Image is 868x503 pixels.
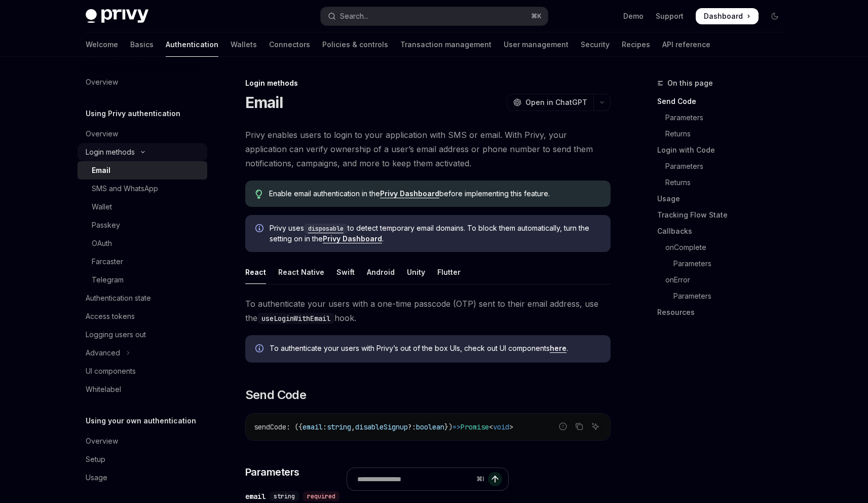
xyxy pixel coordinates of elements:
a: Logging users out [78,326,207,344]
img: dark logo [86,9,148,23]
span: ⌘ K [531,12,542,20]
div: UI components [86,365,136,377]
input: Ask a question... [357,468,472,490]
a: Resources [657,304,791,320]
a: Support [656,11,684,21]
div: OAuth [92,237,112,249]
div: Overview [86,435,118,447]
a: API reference [662,32,710,57]
a: Overview [78,73,207,91]
a: Recipes [622,32,650,57]
span: > [509,422,513,432]
div: Search... [340,10,368,22]
span: Privy enables users to login to your application with SMS or email. With Privy, your application ... [245,128,611,170]
a: SMS and WhatsApp [78,179,207,198]
a: Parameters [657,158,791,174]
div: Wallet [92,201,112,213]
div: Overview [86,128,118,140]
span: email [303,422,323,432]
span: disableSignup [355,422,408,432]
div: Advanced [86,347,120,359]
a: Setup [78,450,207,469]
button: Ask AI [589,420,602,433]
span: Enable email authentication in the before implementing this feature. [269,189,600,199]
a: Welcome [86,32,118,57]
button: Report incorrect code [556,420,570,433]
div: React Native [278,260,324,284]
span: : ({ [286,422,303,432]
div: Telegram [92,274,124,286]
button: Toggle Login methods section [78,143,207,161]
a: Privy Dashboard [380,189,439,198]
a: Usage [78,469,207,487]
div: Passkey [92,219,120,231]
a: Overview [78,125,207,143]
a: onError [657,272,791,288]
div: Overview [86,76,118,88]
a: Basics [130,32,154,57]
div: Logging users out [86,329,146,341]
div: Whitelabel [86,383,121,396]
span: Open in ChatGPT [525,97,587,107]
a: Telegram [78,271,207,289]
div: Swift [336,260,355,284]
a: Parameters [657,256,791,272]
div: React [245,260,266,284]
button: Open search [321,7,548,25]
div: SMS and WhatsApp [92,183,158,195]
svg: Info [255,224,266,234]
a: User management [504,32,569,57]
h5: Using Privy authentication [86,107,180,120]
a: disposable [304,224,348,232]
a: Parameters [657,288,791,304]
div: Login methods [245,78,611,88]
span: Send Code [245,387,307,403]
a: OAuth [78,234,207,253]
a: Transaction management [400,32,492,57]
div: Unity [407,260,425,284]
a: Overview [78,432,207,450]
a: UI components [78,362,207,380]
span: string [327,422,351,432]
span: }) [444,422,452,432]
a: Policies & controls [322,32,388,57]
div: Login methods [86,146,135,158]
h1: Email [245,93,283,112]
code: disposable [304,224,348,234]
div: Authentication state [86,292,151,304]
span: void [493,422,509,432]
svg: Tip [255,190,262,199]
div: Access tokens [86,310,135,322]
div: Email [92,164,110,176]
a: onComplete [657,239,791,256]
span: => [452,422,461,432]
button: Send message [488,472,502,486]
a: Security [581,32,610,57]
code: useLoginWithEmail [257,313,334,324]
button: Copy the contents from the code block [573,420,586,433]
span: On this page [667,77,713,89]
a: Send Code [657,93,791,110]
button: Toggle dark mode [767,8,783,24]
div: Setup [86,453,105,465]
a: Demo [623,11,644,21]
a: Authentication state [78,289,207,307]
button: Toggle Advanced section [78,344,207,362]
a: Passkey [78,216,207,234]
a: Wallet [78,198,207,216]
a: Parameters [657,110,791,126]
a: Returns [657,174,791,191]
span: sendCode [254,422,286,432]
a: Wallets [231,32,257,57]
div: Usage [86,472,107,484]
a: here [550,344,567,353]
div: Android [367,260,395,284]
span: < [489,422,493,432]
a: Returns [657,126,791,142]
span: Parameters [245,465,299,479]
div: Flutter [437,260,461,284]
span: Dashboard [704,11,743,21]
div: Farcaster [92,256,123,268]
a: Connectors [269,32,310,57]
span: Privy uses to detect temporary email domains. To block them automatically, turn the setting on in... [270,223,600,244]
